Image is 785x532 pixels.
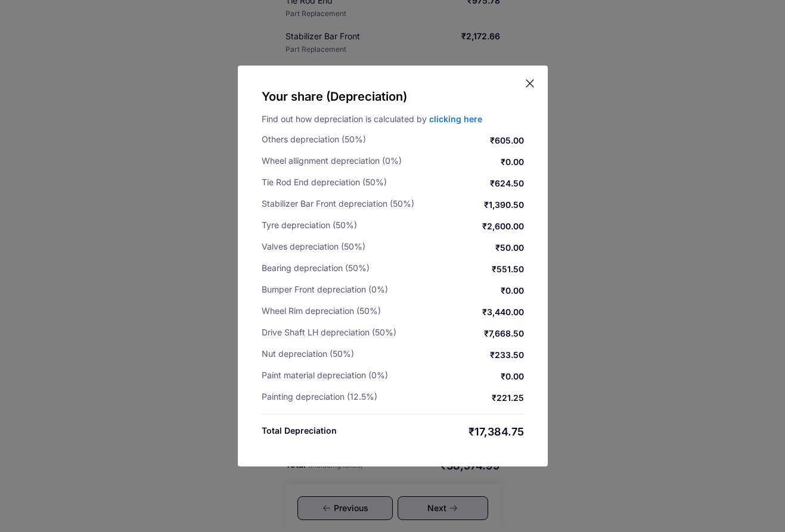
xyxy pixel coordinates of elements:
[262,156,402,166] div: Wheel allignment depreciation (0%)
[501,156,524,168] div: ₹0.00
[262,89,524,104] h5: Your share (Depreciation)
[482,220,524,232] div: ₹2,600.00
[262,199,414,209] div: Stabilizer Bar Front depreciation (50%)
[492,392,524,404] div: ₹221.25
[262,306,381,316] div: Wheel Rim depreciation (50%)
[492,263,524,275] div: ₹551.50
[468,425,524,439] div: ₹17,384.75
[501,371,524,382] div: ₹0.00
[262,113,524,125] div: Find out how depreciation is calculated by
[490,135,524,147] div: ₹605.00
[484,328,524,340] div: ₹7,668.50
[495,242,524,254] div: ₹50.00
[262,242,365,251] div: Valves depreciation (50%)
[490,178,524,189] div: ₹624.50
[262,371,388,380] div: Paint material depreciation (0%)
[482,306,524,318] div: ₹3,440.00
[262,328,396,337] div: Drive Shaft LH depreciation (50%)
[262,349,354,359] div: Nut depreciation (50%)
[262,263,370,273] div: Bearing depreciation (50%)
[490,349,524,361] div: ₹233.50
[501,285,524,297] div: ₹0.00
[429,114,482,124] a: clicking here
[262,178,387,187] div: Tie Rod End depreciation (50%)
[262,135,366,144] div: Others depreciation (50%)
[262,285,388,294] div: Bumper Front depreciation (0%)
[262,220,357,230] div: Tyre depreciation (50%)
[484,199,524,211] div: ₹1,390.50
[262,425,337,439] div: Total Depreciation
[262,392,377,402] div: Painting depreciation (12.5%)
